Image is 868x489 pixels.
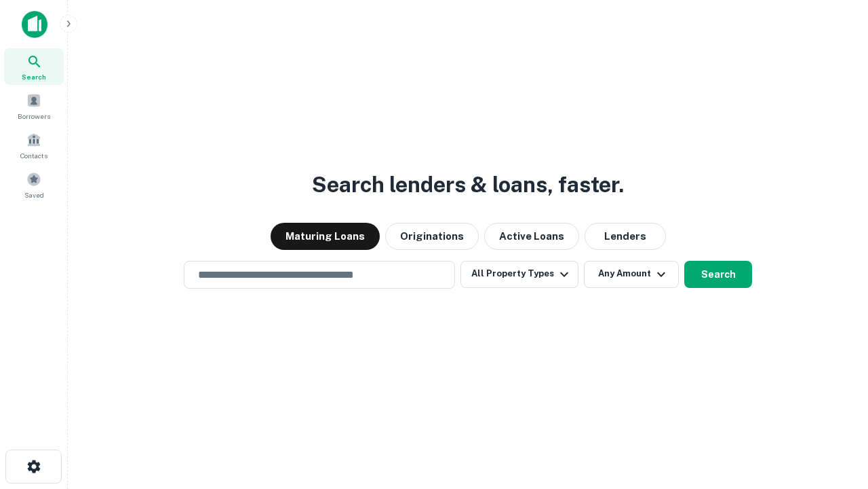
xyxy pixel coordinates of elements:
[584,261,679,288] button: Any Amount
[312,168,624,201] h3: Search lenders & loans, faster.
[385,223,479,250] button: Originations
[271,223,380,250] button: Maturing Loans
[4,88,64,124] a: Borrowers
[18,111,50,122] span: Borrowers
[800,380,868,446] iframe: Chat Widget
[4,48,64,85] a: Search
[4,166,64,203] a: Saved
[22,11,47,38] img: capitalize-icon.png
[22,71,46,82] span: Search
[24,189,44,200] span: Saved
[684,261,752,288] button: Search
[460,261,578,288] button: All Property Types
[585,223,666,250] button: Lenders
[484,223,579,250] button: Active Loans
[4,127,64,164] a: Contacts
[20,150,47,161] span: Contacts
